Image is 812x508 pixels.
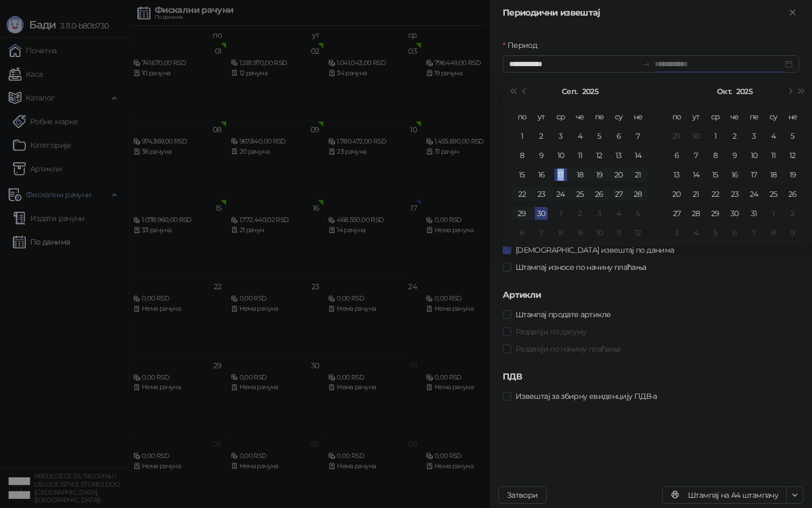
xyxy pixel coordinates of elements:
[709,168,722,181] div: 15
[690,149,702,162] div: 7
[744,184,764,204] td: 2025-10-24
[764,184,783,204] td: 2025-10-25
[570,126,590,146] td: 2025-09-04
[725,223,744,242] td: 2025-11-06
[706,146,725,165] td: 2025-10-08
[628,204,648,223] td: 2025-10-05
[516,188,528,201] div: 22
[593,188,606,201] div: 26
[590,204,609,223] td: 2025-10-03
[562,81,577,102] button: Изабери месец
[609,146,628,165] td: 2025-09-13
[667,165,686,184] td: 2025-10-13
[786,130,799,142] div: 5
[509,58,637,70] input: Период
[786,149,799,162] div: 12
[609,184,628,204] td: 2025-09-27
[532,126,551,146] td: 2025-09-02
[628,146,648,165] td: 2025-09-14
[767,149,780,162] div: 11
[590,146,609,165] td: 2025-09-12
[609,126,628,146] td: 2025-09-06
[728,168,741,181] div: 16
[667,184,686,204] td: 2025-10-20
[783,223,802,242] td: 2025-11-09
[632,130,644,142] div: 7
[612,207,625,220] div: 4
[503,370,799,383] h5: ПДВ
[503,6,786,19] div: Периодични извештај
[574,168,586,181] div: 18
[532,223,551,242] td: 2025-10-07
[706,223,725,242] td: 2025-11-05
[744,146,764,165] td: 2025-10-10
[786,188,799,201] div: 26
[570,107,590,126] th: че
[783,204,802,223] td: 2025-11-02
[512,184,532,204] td: 2025-09-22
[535,188,548,201] div: 23
[748,226,760,239] div: 7
[512,126,532,146] td: 2025-09-01
[632,149,644,162] div: 14
[532,146,551,165] td: 2025-09-09
[574,226,586,239] div: 9
[609,107,628,126] th: су
[612,149,625,162] div: 13
[748,149,760,162] div: 10
[632,207,644,220] div: 5
[532,165,551,184] td: 2025-09-16
[519,81,531,102] button: Претходни месец (PageUp)
[764,146,783,165] td: 2025-10-11
[709,207,722,220] div: 29
[725,146,744,165] td: 2025-10-09
[706,107,725,126] th: ср
[570,223,590,242] td: 2025-10-09
[744,126,764,146] td: 2025-10-03
[551,146,570,165] td: 2025-09-10
[690,226,702,239] div: 4
[709,188,722,201] div: 22
[535,168,548,181] div: 16
[590,223,609,242] td: 2025-10-10
[642,60,650,68] span: swap-right
[764,126,783,146] td: 2025-10-04
[512,146,532,165] td: 2025-09-08
[725,165,744,184] td: 2025-10-16
[632,226,644,239] div: 12
[728,188,741,201] div: 23
[706,204,725,223] td: 2025-10-29
[690,188,702,201] div: 21
[725,204,744,223] td: 2025-10-30
[516,130,528,142] div: 1
[511,309,615,320] span: Штампај продате артикле
[612,130,625,142] div: 6
[532,184,551,204] td: 2025-09-23
[554,188,567,201] div: 24
[706,165,725,184] td: 2025-10-15
[725,107,744,126] th: че
[667,204,686,223] td: 2025-10-27
[728,149,741,162] div: 9
[516,168,528,181] div: 15
[744,107,764,126] th: пе
[686,126,706,146] td: 2025-09-30
[582,81,598,102] button: Изабери годину
[748,168,760,181] div: 17
[717,81,731,102] button: Изабери месец
[551,126,570,146] td: 2025-09-03
[767,226,780,239] div: 8
[744,204,764,223] td: 2025-10-31
[554,168,567,181] div: 17
[764,165,783,184] td: 2025-10-18
[551,107,570,126] th: ср
[535,207,548,220] div: 30
[796,81,808,102] button: Следећа година (Control + right)
[512,223,532,242] td: 2025-10-06
[612,188,625,201] div: 27
[686,107,706,126] th: ут
[554,226,567,239] div: 8
[593,149,606,162] div: 12
[609,204,628,223] td: 2025-10-04
[786,6,799,19] button: Close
